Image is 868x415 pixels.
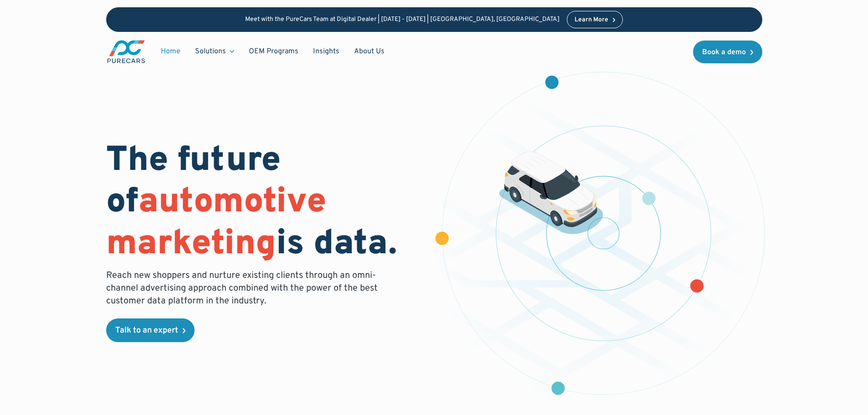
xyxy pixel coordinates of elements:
a: Home [154,43,188,60]
div: Solutions [188,43,241,60]
a: Insights [306,43,347,60]
span: automotive marketing [106,181,326,266]
a: Talk to an expert [106,318,195,342]
h1: The future of is data. [106,141,423,266]
div: Book a demo [702,49,746,56]
div: Learn More [575,17,608,23]
a: About Us [347,43,392,60]
a: OEM Programs [241,43,306,60]
a: main [106,39,146,64]
p: Reach new shoppers and nurture existing clients through an omni-channel advertising approach comb... [106,269,383,307]
img: purecars logo [106,39,146,64]
p: Meet with the PureCars Team at Digital Dealer | [DATE] - [DATE] | [GEOGRAPHIC_DATA], [GEOGRAPHIC_... [245,16,560,24]
img: illustration of a vehicle [499,151,604,234]
a: Learn More [567,11,623,28]
div: Solutions [195,46,226,56]
a: Book a demo [693,41,762,63]
div: Talk to an expert [115,327,178,335]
